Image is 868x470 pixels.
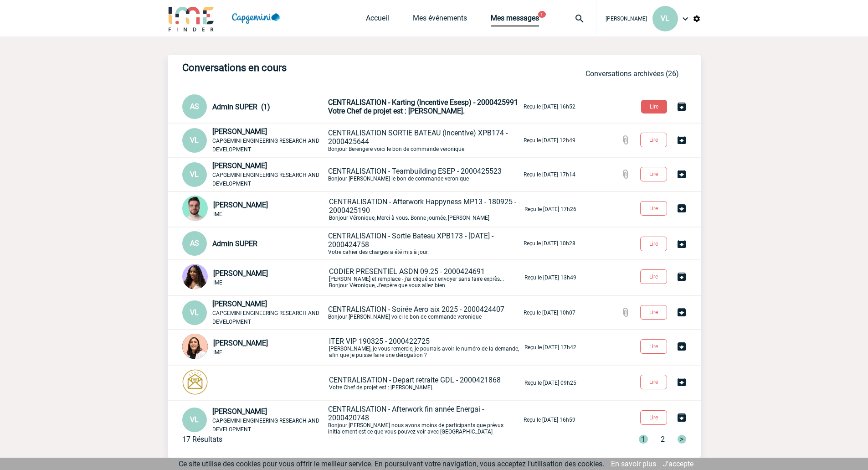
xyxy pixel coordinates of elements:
[182,264,208,289] img: 131234-0.jpg
[182,334,327,361] div: Conversation privée : Client - Agence
[168,5,215,31] img: IME-Finder
[182,94,326,119] div: Conversation privée : Client - Agence
[212,138,319,153] span: CAPGEMINI ENGINEERING RESEARCH AND DEVELOPMENT
[524,240,575,247] p: Reçu le [DATE] 10h28
[179,460,604,468] span: Ce site utilise des cookies pour vous offrir le meilleur service. En poursuivant votre navigation...
[676,307,687,318] img: Archiver la conversation
[212,239,257,248] span: Admin SUPER
[366,14,389,26] a: Accueil
[633,239,676,248] a: Lire
[676,377,687,387] img: Archiver la conversation
[328,405,522,435] p: Bonjour [PERSON_NAME] nous avons moins de participants que prévus initialement est ce que vous po...
[328,167,502,176] span: CENTRALISATION - Teambuilding ESEP - 2000425523
[190,170,199,179] span: VL
[676,271,687,282] img: Archiver la conversation
[329,197,523,221] p: Bonjour Véronique, Merci à vous. Bonne journée, [PERSON_NAME]
[328,129,522,152] p: Bonjour Berengere voici le bon de commande veronique
[182,273,576,281] a: [PERSON_NAME] IME CODIER PRESENTIEL ASDN 09.25 - 2000424691[PERSON_NAME] et remplace - j'ai cliqu...
[641,100,667,114] button: Lire
[212,172,319,187] span: CAPGEMINI ENGINEERING RESEARCH AND DEVELOPMENT
[640,269,667,284] button: Lire
[213,269,268,278] span: [PERSON_NAME]
[633,307,676,316] a: Lire
[182,135,575,144] a: VL [PERSON_NAME] CAPGEMINI ENGINEERING RESEARCH AND DEVELOPMENT CENTRALISATION SORTIE BATEAU (Inc...
[524,171,575,178] p: Reçu le [DATE] 17h14
[413,14,467,26] a: Mes événements
[640,339,667,354] button: Lire
[640,410,667,425] button: Lire
[329,267,485,276] span: CODIER PRESENTIEL ASDN 09.25 - 2000424691
[633,377,676,386] a: Lire
[190,308,199,317] span: VL
[182,170,575,178] a: VL [PERSON_NAME] CAPGEMINI ENGINEERING RESEARCH AND DEVELOPMENT CENTRALISATION - Teambuilding ESE...
[190,102,199,111] span: AS
[633,341,676,350] a: Lire
[329,376,523,391] p: Votre Chef de projet est : [PERSON_NAME].
[524,310,575,316] p: Reçu le [DATE] 10h07
[524,206,576,212] p: Reçu le [DATE] 17h26
[640,375,667,389] button: Lire
[328,167,522,182] p: Bonjour [PERSON_NAME] le bon de commande veronique
[586,69,679,78] a: Conversations archivées (26)
[676,169,687,180] img: Archiver la conversation
[634,102,676,110] a: Lire
[329,197,516,215] span: CENTRALISATION - Afterwork Happyness MP13 - 180925 - 2000425190
[182,204,576,213] a: [PERSON_NAME] IME CENTRALISATION - Afterwork Happyness MP13 - 180925 - 2000425190Bonjour Véroniqu...
[524,417,575,423] p: Reçu le [DATE] 16h59
[524,380,576,386] p: Reçu le [DATE] 09h25
[633,203,676,212] a: Lire
[676,134,687,145] img: Archiver la conversation
[182,127,326,153] div: Conversation privée : Client - Agence
[182,62,456,73] h3: Conversations en cours
[676,341,687,352] img: Archiver la conversation
[182,196,208,221] img: 121547-2.png
[213,201,268,209] span: [PERSON_NAME]
[328,305,504,314] span: CENTRALISATION - Soirée Aero aix 2025 - 2000424407
[182,308,575,316] a: VL [PERSON_NAME] CAPGEMINI ENGINEERING RESEARCH AND DEVELOPMENT CENTRALISATION - Soirée Aero aix ...
[213,339,268,347] span: [PERSON_NAME]
[182,161,326,187] div: Conversation privée : Client - Agence
[328,232,493,249] span: CENTRALISATION - Sortie Bateau XPB173 - [DATE] - 2000424758
[213,349,222,356] span: IME
[676,101,687,112] img: Archiver la conversation
[676,203,687,214] img: Archiver la conversation
[676,412,687,423] img: Archiver la conversation
[329,376,501,384] span: CENTRALISATION - Depart retraite GDL - 2000421868
[328,232,522,255] p: Votre cahier des charges a été mis à jour.
[182,407,326,433] div: Conversation privée : Client - Agence
[538,11,546,18] button: 1
[212,418,319,433] span: CAPGEMINI ENGINEERING RESEARCH AND DEVELOPMENT
[190,239,199,248] span: AS
[491,14,539,26] a: Mes messages
[182,342,576,351] a: [PERSON_NAME] IME ITER VIP 190325 - 2000422725[PERSON_NAME], je vous remercie, je pourrais avoir ...
[640,167,667,181] button: Lire
[661,14,669,23] span: VL
[328,98,518,107] span: CENTRALISATION - Karting (Incentive Esesp) - 2000425991
[212,103,270,111] span: Admin SUPER (1)
[633,272,676,280] a: Lire
[678,435,686,444] span: >
[633,413,676,421] a: Lire
[212,127,267,136] span: [PERSON_NAME]
[212,310,319,325] span: CAPGEMINI ENGINEERING RESEARCH AND DEVELOPMENT
[182,300,326,325] div: Conversation privée : Client - Agence
[328,405,484,422] span: CENTRALISATION - Afterwork fin année Energai - 2000420748
[524,274,576,281] p: Reçu le [DATE] 13h49
[212,407,267,416] span: [PERSON_NAME]
[524,344,576,351] p: Reçu le [DATE] 17h42
[182,334,208,359] img: 129834-0.png
[328,129,508,146] span: CENTRALISATION SORTIE BATEAU (Incentive) XPB174 - 2000425644
[640,201,667,216] button: Lire
[606,15,647,22] span: [PERSON_NAME]
[329,337,523,358] p: [PERSON_NAME], je vous remercie, je pourrais avoir le numéro de la demande, afin que je puisse fa...
[212,161,267,170] span: [PERSON_NAME]
[640,305,667,320] button: Lire
[640,237,667,251] button: Lire
[213,211,222,217] span: IME
[524,137,575,144] p: Reçu le [DATE] 12h49
[182,102,575,110] a: AS Admin SUPER (1) CENTRALISATION - Karting (Incentive Esesp) - 2000425991Votre Chef de projet es...
[182,264,327,291] div: Conversation privée : Client - Agence
[663,460,693,468] a: J'accepte
[661,435,665,444] span: 2
[182,231,326,256] div: Conversation privée : Client - Agence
